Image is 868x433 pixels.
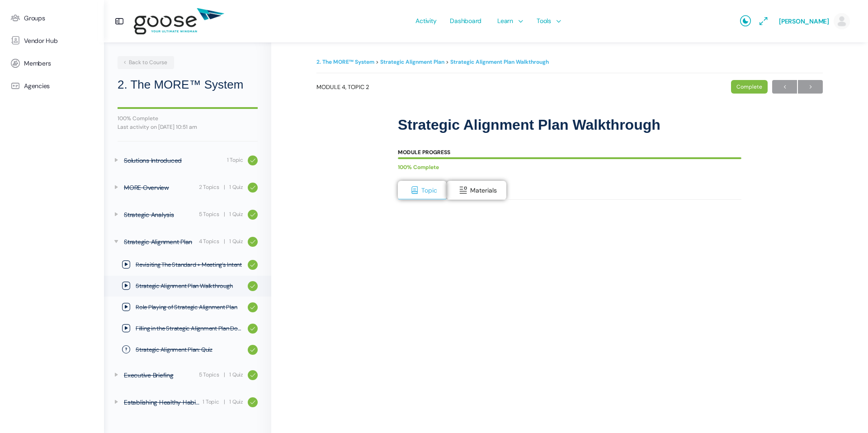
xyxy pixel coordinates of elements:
a: Groups [5,7,99,29]
h2: 2. The MORE™ System [118,76,258,94]
a: Next→ [798,80,823,94]
div: 1 Quiz [229,183,243,192]
span: Vendor Hub [24,37,58,45]
div: Solutions Introduced [124,155,224,165]
div: Strategic Analysis [124,210,196,220]
span: Revisiting The Standard + Meeting’s Intent [136,260,243,269]
h1: Strategic Alignment Plan Walkthrough [398,116,741,133]
a: Strategic Alignment Plan Walkthrough [104,276,271,297]
span: | [224,210,225,219]
a: Strategic Alignment Plan 4 Topics | 1 Quiz [104,230,271,254]
div: 1 Topic [227,156,243,165]
div: 5 Topics [199,371,219,379]
a: 2. The MORE™ System [316,58,374,66]
div: 2 Topics [199,183,219,192]
div: Last activity on [DATE] 10:51 am [118,124,258,130]
div: Establishing Healthy Habits [124,397,200,407]
span: Topic [421,186,437,194]
a: Establishing Healthy Habits 1 Topic | 1 Quiz [104,390,271,414]
div: Strategic Alignment Plan [124,237,196,247]
a: Vendor Hub [5,29,99,52]
a: Strategic Alignment Plan [380,58,444,66]
span: ← [772,81,797,93]
a: Solutions Introduced 1 Topic [104,148,271,173]
a: Filling in the Strategic Alignment Plan Document [104,318,271,339]
a: Agencies [5,75,99,97]
div: 100% Complete [398,161,732,174]
div: Complete [731,80,768,94]
div: 4 Topics [199,237,219,246]
div: MORE Overview [124,183,196,193]
span: Module 4, Topic 2 [316,84,369,90]
a: Back to Course [118,56,174,69]
div: Module Progress [398,150,450,155]
div: 1 Quiz [229,210,243,219]
a: Revisiting The Standard + Meeting’s Intent [104,254,271,275]
a: Executive Briefing 5 Topics | 1 Quiz [104,363,271,387]
div: Executive Briefing [124,370,196,380]
div: 5 Topics [199,210,219,219]
div: 1 Quiz [229,398,243,406]
div: 1 Topic [203,398,219,406]
span: | [224,183,225,192]
span: Materials [470,186,497,194]
span: Members [24,60,51,67]
div: 1 Quiz [229,371,243,379]
a: Strategic Analysis 5 Topics | 1 Quiz [104,202,271,227]
a: Strategic Alignment Plan: Quiz [104,339,271,360]
a: Role Playing of Strategic Alignment Plan [104,297,271,318]
span: Groups [24,14,45,22]
span: Back to Course [122,59,167,66]
a: MORE Overview 2 Topics | 1 Quiz [104,175,271,200]
span: Strategic Alignment Plan: Quiz [136,345,243,354]
span: | [224,237,225,246]
span: | [224,371,225,379]
span: Strategic Alignment Plan Walkthrough [136,282,243,291]
span: Filling in the Strategic Alignment Plan Document [136,324,243,333]
div: 1 Quiz [229,237,243,246]
span: Agencies [24,82,50,90]
span: [PERSON_NAME] [779,17,829,25]
span: | [224,398,225,406]
div: 100% Complete [118,116,258,121]
a: ←Previous [772,80,797,94]
a: Members [5,52,99,75]
span: Role Playing of Strategic Alignment Plan [136,303,243,312]
iframe: Chat Widget [823,390,868,433]
span: → [798,81,823,93]
a: Strategic Alignment Plan Walkthrough [450,58,549,66]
